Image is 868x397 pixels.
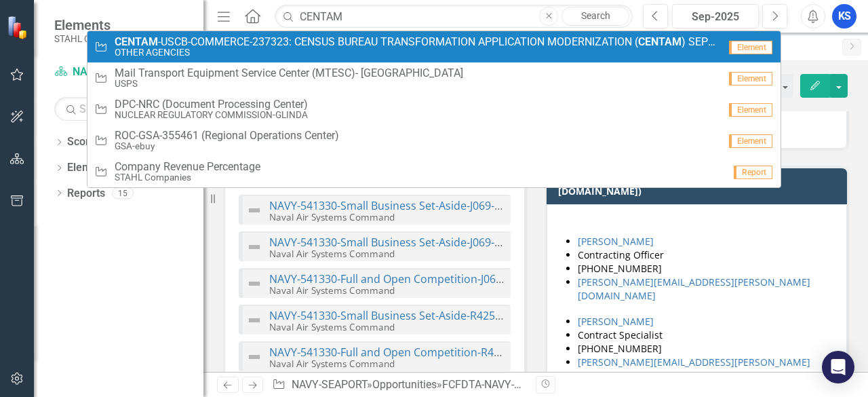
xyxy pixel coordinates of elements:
[558,175,840,196] h3: BI:CO/COR Info (POC: [PERSON_NAME])([URL][DOMAIN_NAME])
[578,356,810,382] a: [PERSON_NAME][EMAIL_ADDRESS][PERSON_NAME][DOMAIN_NAME]
[729,72,772,86] span: Element
[578,276,810,302] a: [PERSON_NAME][EMAIL_ADDRESS][PERSON_NAME][DOMAIN_NAME]
[272,377,526,393] div: » »
[87,94,781,125] a: DPC-NRC (Document Processing Center)NUCLEAR REGULATORY COMMISSION-GLINDAElement
[269,235,616,250] a: NAVY-541330-Small Business Set-Aside-J069-TBD-T0-N6134020C0035
[246,202,262,219] img: Not Defined
[269,271,626,286] a: NAVY-541330-Full and Open Competition-J069-TBD-T0-N6134022F0068
[561,7,629,26] a: Search
[115,172,260,183] small: STAHL Companies
[54,17,131,33] span: Elements
[677,9,754,25] div: Sep-2025
[246,276,262,292] img: Not Defined
[578,248,829,262] li: Contracting Officer
[734,166,772,179] span: Report
[672,4,759,29] button: Sep-2025
[115,161,260,173] span: Company Revenue Percentage
[269,320,395,333] small: Naval Air Systems Command
[67,186,105,202] a: Reports
[578,262,829,276] li: [PHONE_NUMBER]
[269,357,395,370] small: Naval Air Systems Command
[115,98,308,111] span: DPC-NRC (Document Processing Center)
[115,130,339,142] span: ROC-GSA-355461 (Regional Operations Center)
[115,67,463,79] span: Mail Transport Equipment Service Center (MTESC)- [GEOGRAPHIC_DATA]
[54,97,190,121] input: Search Below...
[269,210,395,223] small: Naval Air Systems Command
[638,35,682,48] strong: CENTAM
[578,315,654,328] a: [PERSON_NAME]
[729,41,772,54] span: Element
[578,328,829,342] li: Contract Specialist
[115,36,719,48] span: -USCB-COMMERCE-237323: CENSUS BUREAU TRANSFORMATION APPLICATION MODERNIZATION ( ) SEPTEMBER
[67,134,123,150] a: Scorecards
[269,308,622,323] a: NAVY-541330-Small Business Set-Aside-R425-TBD-T0-N0042119D0042
[87,125,781,156] a: ROC-GSA-355461 (Regional Operations Center)GSA-ebuyElement
[822,351,854,383] div: Open Intercom Messenger
[729,134,772,148] span: Element
[292,378,367,391] a: NAVY-SEAPORT
[87,156,781,187] a: Company Revenue PercentageSTAHL CompaniesReport
[832,4,856,29] button: KS
[115,48,719,58] small: OTHER AGENCIES
[112,187,134,199] div: 15
[115,141,339,151] small: GSA-ebuy
[7,16,31,39] img: ClearPoint Strategy
[269,345,696,360] a: NAVY-541330-Full and Open Competition-R425-TBD-T0-N00421-19-D-0066-Omnitech
[269,247,395,260] small: Naval Air Systems Command
[269,284,395,297] small: Naval Air Systems Command
[578,342,829,356] li: [PHONE_NUMBER]
[115,79,463,89] small: USPS
[372,378,437,391] a: Opportunities
[729,103,772,117] span: Element
[246,312,262,328] img: Not Defined
[54,64,190,80] a: NAVY-SEAPORT
[115,110,308,120] small: NUCLEAR REGULATORY COMMISSION-GLINDA
[87,62,781,94] a: Mail Transport Equipment Service Center (MTESC)- [GEOGRAPHIC_DATA]USPSElement
[87,31,781,62] a: -USCB-COMMERCE-237323: CENSUS BUREAU TRANSFORMATION APPLICATION MODERNIZATION (CENTAM) SEPTEMBERO...
[578,235,654,248] a: [PERSON_NAME]
[246,239,262,255] img: Not Defined
[246,349,262,365] img: Not Defined
[275,5,633,29] input: Search ClearPoint...
[269,198,616,213] a: NAVY-541330-Small Business Set-Aside-J069-TBD-T0-N6134020C0015
[54,33,131,44] small: STAHL Companies
[67,160,113,176] a: Elements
